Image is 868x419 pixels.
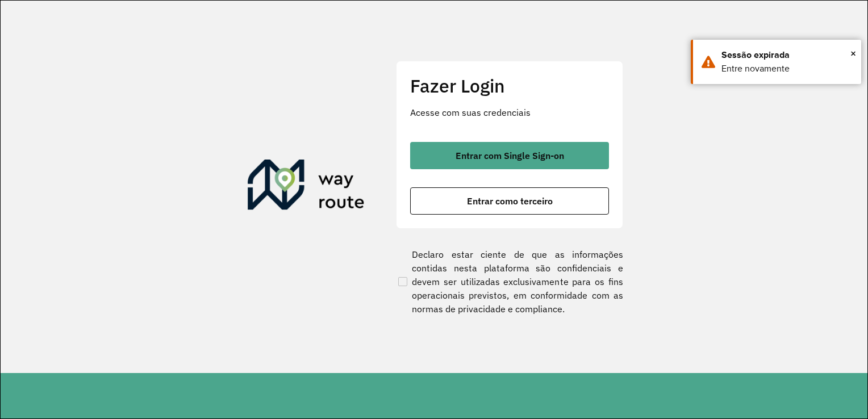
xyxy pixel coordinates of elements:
[467,196,553,206] span: Entrar como terceiro
[721,62,853,76] div: Entre novamente
[850,45,856,62] span: ×
[410,75,609,97] h2: Fazer Login
[721,48,853,62] div: Sessão expirada
[396,248,623,316] label: Declaro estar ciente de que as informações contidas nesta plataforma são confidenciais e devem se...
[410,142,609,169] button: button
[850,45,856,62] button: Close
[410,106,609,119] p: Acesse com suas credenciais
[456,151,564,160] span: Entrar com Single Sign-on
[248,160,365,214] img: Roteirizador AmbevTech
[410,187,609,215] button: button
